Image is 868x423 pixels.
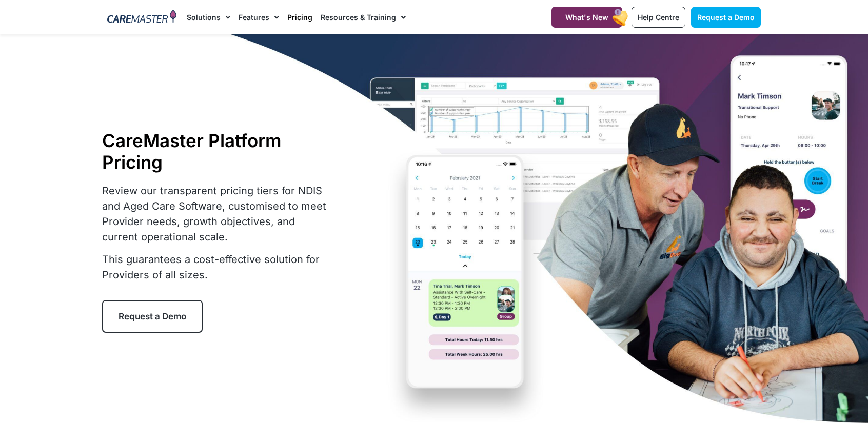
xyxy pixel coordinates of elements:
[107,10,176,25] img: CareMaster Logo
[102,130,333,173] h1: CareMaster Platform Pricing
[638,13,679,22] span: Help Centre
[551,7,622,28] a: What's New
[691,7,761,28] a: Request a Demo
[632,7,685,28] a: Help Centre
[565,13,608,22] span: What's New
[102,252,333,283] p: This guarantees a cost-effective solution for Providers of all sizes.
[119,311,186,321] span: Request a Demo
[102,183,333,245] p: Review our transparent pricing tiers for NDIS and Aged Care Software, customised to meet Provider...
[697,13,755,22] span: Request a Demo
[102,300,203,333] a: Request a Demo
